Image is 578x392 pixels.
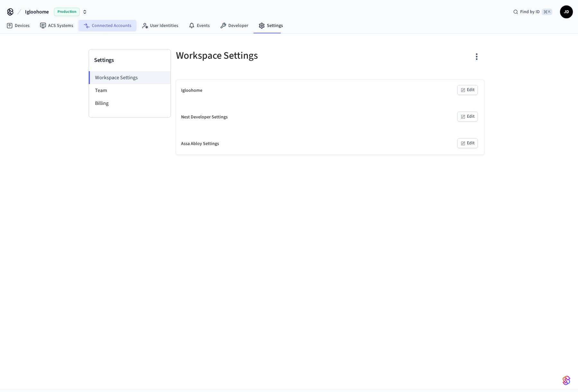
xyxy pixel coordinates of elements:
[35,20,78,31] a: ACS Systems
[54,8,80,16] span: Production
[457,138,478,148] button: Edit
[94,56,165,65] h3: Settings
[563,375,570,386] img: SeamLogoGradient.69752ec5.svg
[89,97,171,110] li: Billing
[542,9,552,15] span: ⌘ K
[78,20,136,31] a: Connected Accounts
[89,84,171,97] li: Team
[136,20,183,31] a: User Identities
[181,141,219,147] div: Assa Abloy Settings
[560,5,573,18] button: JD
[457,85,478,95] button: Edit
[181,114,228,121] div: Nest Developer Settings
[520,9,540,15] span: Find by ID
[1,20,35,31] a: Devices
[508,6,557,18] div: Find by ID⌘ K
[253,20,288,31] a: Settings
[561,6,572,18] span: JD
[215,20,253,31] a: Developer
[176,49,326,62] h5: Workspace Settings
[183,20,215,31] a: Events
[457,112,478,122] button: Edit
[25,8,49,16] span: Igloohome
[181,87,202,94] div: Igloohome
[89,71,171,84] li: Workspace Settings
